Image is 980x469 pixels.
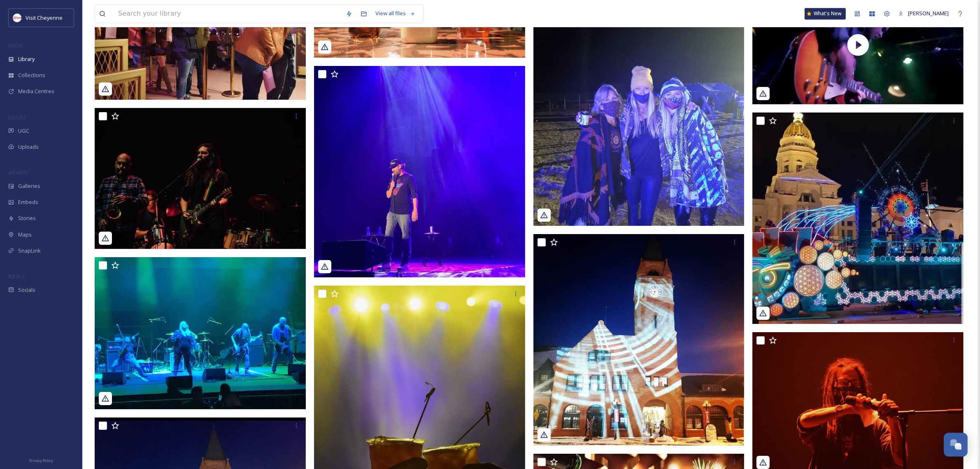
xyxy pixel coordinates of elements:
[95,108,306,249] img: 5b5eaefd-b5fb-537c-349a-0df50e990615.jpg
[894,5,953,21] a: [PERSON_NAME]
[8,169,27,176] span: WIDGETS
[908,9,949,17] span: [PERSON_NAME]
[805,8,846,19] a: What's New
[114,5,342,23] input: Search your library
[8,42,23,49] span: MEDIA
[533,14,745,226] img: 64fb4b32-b8fb-42db-8d1e-daeaef17d32d.jpg
[18,214,36,222] span: Stories
[18,198,38,206] span: Embeds
[371,5,419,21] a: View all files
[18,71,45,79] span: Collections
[944,433,968,457] button: Open Chat
[29,458,53,463] span: Privacy Policy
[18,127,29,135] span: UGC
[29,455,53,465] a: Privacy Policy
[18,247,41,255] span: SnapLink
[18,182,40,190] span: Galleries
[8,273,25,279] span: SOCIALS
[752,113,964,324] img: fda8a829-dc88-cef6-d698-f0bfdbe451df.jpg
[95,257,306,409] img: bfafb45d-d929-83bc-7006-d8e7ec4cc2b0.jpg
[8,114,26,120] span: COLLECT
[18,55,35,63] span: Library
[26,14,63,21] span: Visit Cheyenne
[18,87,54,95] span: Media Centres
[13,14,21,22] img: visit_cheyenne_logo.jpeg
[314,66,525,277] img: 4f301e9a-5df8-754b-76e3-126a73838b44.jpg
[18,143,39,151] span: Uploads
[533,234,745,446] img: 931155d8-0874-7dc0-ecc1-3581d1c6ed1c.jpg
[18,286,35,294] span: Socials
[18,231,32,239] span: Maps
